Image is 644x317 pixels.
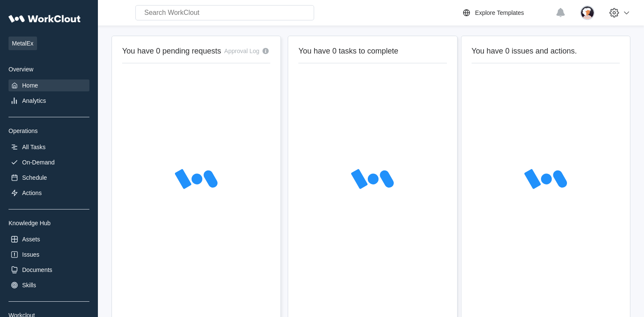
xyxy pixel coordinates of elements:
div: Analytics [22,97,46,104]
div: Actions [22,190,42,196]
div: Schedule [22,174,47,181]
a: Home [9,79,89,91]
div: On-Demand [22,159,54,166]
div: Operations [9,127,89,134]
a: Actions [9,187,89,199]
input: Search WorkClout [135,5,314,20]
img: user-4.png [580,6,595,20]
div: Skills [22,282,36,289]
div: Issues [22,251,39,258]
a: Schedule [9,172,89,184]
div: Home [22,82,38,89]
div: Explore Templates [475,9,524,16]
div: Overview [9,66,89,73]
div: Knowledge Hub [9,220,89,226]
a: Analytics [9,95,89,107]
div: Documents [22,266,52,273]
h2: You have 0 pending requests [122,46,221,56]
a: Explore Templates [461,8,551,18]
h2: You have 0 tasks to complete [298,46,447,56]
a: All Tasks [9,141,89,153]
div: Assets [22,236,40,243]
a: Issues [9,249,89,260]
span: MetalEx [9,37,37,50]
a: Skills [9,279,89,291]
a: Documents [9,264,89,276]
div: Approval Log [224,48,260,54]
a: On-Demand [9,156,89,168]
div: All Tasks [22,144,46,150]
a: Assets [9,233,89,245]
h2: You have 0 issues and actions. [472,46,620,56]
